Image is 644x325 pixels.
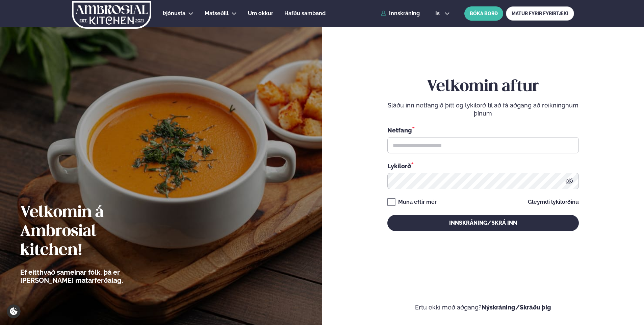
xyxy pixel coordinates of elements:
[248,10,273,17] span: Um okkur
[482,304,551,311] a: Nýskráning/Skráðu þig
[20,203,160,260] h2: Velkomin á Ambrosial kitchen!
[387,126,579,134] div: Netfang
[284,10,326,17] span: Hafðu samband
[71,1,152,29] img: logo
[163,10,185,17] span: Þjónusta
[342,303,624,311] p: Ertu ekki með aðgang?
[430,11,455,16] button: is
[20,268,160,284] p: Ef eitthvað sameinar fólk, þá er [PERSON_NAME] matarferðalag.
[387,101,579,118] p: Sláðu inn netfangið þitt og lykilorð til að fá aðgang að reikningnum þínum
[506,6,574,21] a: MATUR FYRIR FYRIRTÆKI
[381,10,420,17] a: Innskráning
[528,199,579,205] a: Gleymdi lykilorðinu
[387,215,579,231] button: Innskráning/Skrá inn
[205,10,229,17] span: Matseðill
[163,9,185,18] a: Þjónusta
[284,9,326,18] a: Hafðu samband
[248,9,273,18] a: Um okkur
[464,6,503,21] button: BÓKA BORÐ
[435,11,442,16] span: is
[7,304,21,318] a: Cookie settings
[387,161,579,170] div: Lykilorð
[387,77,579,96] h2: Velkomin aftur
[205,9,229,18] a: Matseðill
